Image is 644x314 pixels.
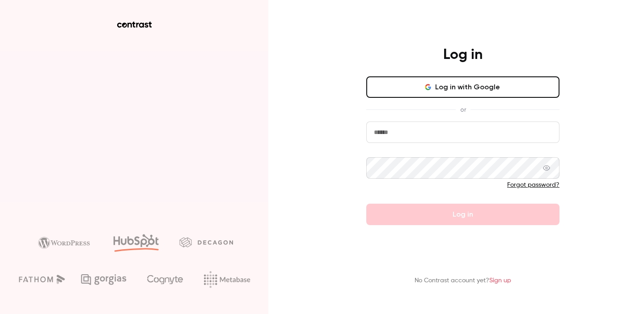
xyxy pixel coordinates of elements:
h4: Log in [443,46,483,64]
img: decagon [179,237,233,247]
a: Forgot password? [507,182,559,188]
span: or [456,105,470,114]
button: Log in with Google [366,76,559,98]
a: Sign up [489,277,511,284]
p: No Contrast account yet? [415,276,511,285]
